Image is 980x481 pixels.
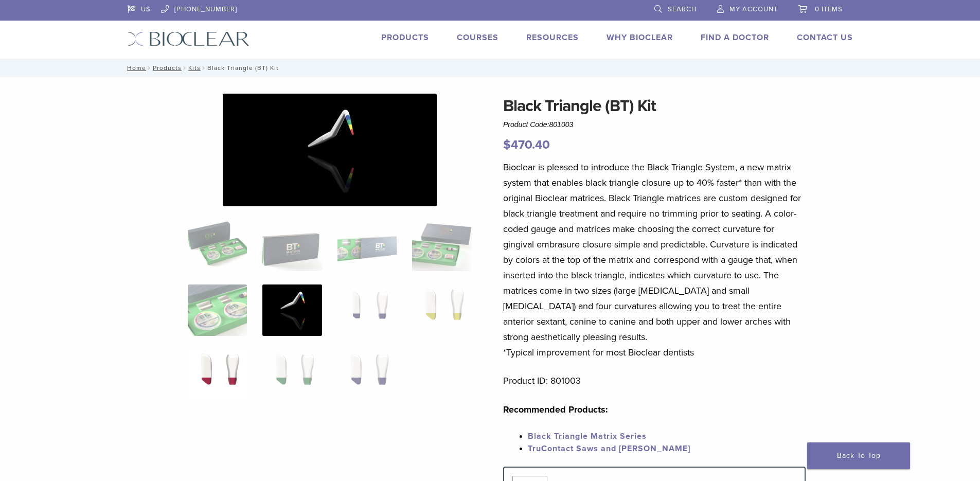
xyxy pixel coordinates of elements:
span: / [146,65,153,70]
p: Bioclear is pleased to introduce the Black Triangle System, a new matrix system that enables blac... [503,159,806,360]
img: Intro-Black-Triangle-Kit-6-Copy-e1548792917662-324x324.jpg [188,220,247,271]
bdi: 470.40 [503,137,550,152]
a: Products [153,64,182,72]
nav: Black Triangle (BT) Kit [120,59,861,77]
img: Black Triangle (BT) Kit - Image 7 [337,284,397,336]
p: Product ID: 801003 [503,373,806,388]
img: Bioclear [128,31,250,46]
span: 0 items [815,5,843,13]
a: Courses [457,32,498,43]
a: TruContact Saws and [PERSON_NAME] [528,443,690,454]
span: $ [503,137,511,152]
img: Black Triangle (BT) Kit - Image 6 [223,94,437,206]
img: Black Triangle (BT) Kit - Image 2 [262,220,322,271]
img: Black Triangle (BT) Kit - Image 5 [188,284,247,336]
h1: Black Triangle (BT) Kit [503,94,806,118]
a: Kits [188,64,201,72]
a: Contact Us [797,32,853,43]
a: Home [124,64,146,72]
img: Black Triangle (BT) Kit - Image 3 [337,220,397,271]
img: Black Triangle (BT) Kit - Image 9 [188,349,247,401]
img: Black Triangle (BT) Kit - Image 4 [412,220,471,271]
span: Search [668,5,697,13]
a: Black Triangle Matrix Series [528,431,647,441]
strong: Recommended Products: [503,404,608,415]
span: / [182,65,188,70]
a: Products [381,32,429,43]
a: Resources [526,32,579,43]
a: Back To Top [807,442,910,469]
img: Black Triangle (BT) Kit - Image 6 [262,284,322,336]
img: Black Triangle (BT) Kit - Image 10 [262,349,322,401]
span: My Account [729,5,778,13]
span: Product Code: [503,120,573,129]
span: 801003 [549,120,574,129]
a: Find A Doctor [701,32,769,43]
span: / [201,65,207,70]
a: Why Bioclear [607,32,673,43]
img: Black Triangle (BT) Kit - Image 11 [337,349,397,401]
img: Black Triangle (BT) Kit - Image 8 [412,284,471,336]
